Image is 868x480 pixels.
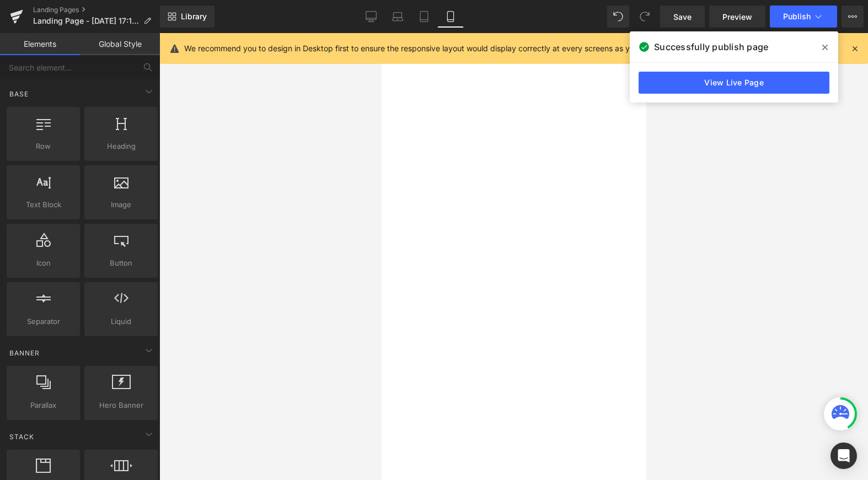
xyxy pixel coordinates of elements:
span: Separator [10,316,77,327]
a: Tablet [411,6,437,28]
button: Publish [770,6,837,28]
button: Undo [607,6,629,28]
span: Library [181,12,207,21]
span: Row [10,141,77,152]
a: Preview [709,6,765,28]
span: Stack [8,432,35,442]
a: Global Style [80,33,160,55]
span: Button [88,257,154,269]
span: Parallax [10,400,77,411]
span: Base [8,89,30,99]
span: Publish [783,12,811,21]
a: Mobile [437,6,464,28]
span: Save [673,11,692,23]
a: New Library [160,6,215,28]
span: Landing Page - [DATE] 17:18:58 [33,17,139,25]
p: We recommend you to design in Desktop first to ensure the responsive layout would display correct... [184,42,689,55]
button: More [842,6,864,28]
span: Heading [88,141,154,152]
a: Desktop [358,6,384,28]
a: View Live Page [639,72,829,94]
span: Banner [8,348,41,358]
a: Landing Pages [33,6,160,14]
span: Successfully publish page [654,40,768,53]
div: Open Intercom Messenger [831,443,857,469]
span: Hero Banner [88,400,154,411]
span: Text Block [10,199,77,211]
a: Laptop [384,6,411,28]
span: Image [88,199,154,211]
button: Redo [634,6,656,28]
span: Liquid [88,316,154,327]
span: Preview [722,11,752,23]
span: Icon [10,257,77,269]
